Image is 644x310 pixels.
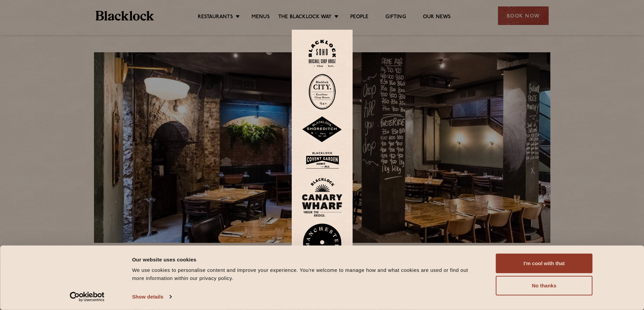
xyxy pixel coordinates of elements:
[132,255,481,263] div: Our website uses cookies
[302,116,342,143] img: Shoreditch-stamp-v2-default.svg
[309,74,336,110] img: City-stamp-default.svg
[496,254,593,273] button: I'm cool with that
[57,292,117,302] a: Usercentrics Cookiebot - opens in a new window
[132,266,481,282] div: We use cookies to personalise content and improve your experience. You're welcome to manage how a...
[309,40,336,67] img: Soho-stamp-default.svg
[302,149,342,171] img: BLA_1470_CoventGarden_Website_Solid.svg
[302,224,342,270] img: BL_Manchester_Logo-bleed.png
[132,292,171,302] a: Show details
[302,178,342,217] img: BL_CW_Logo_Website.svg
[496,276,593,295] button: No thanks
